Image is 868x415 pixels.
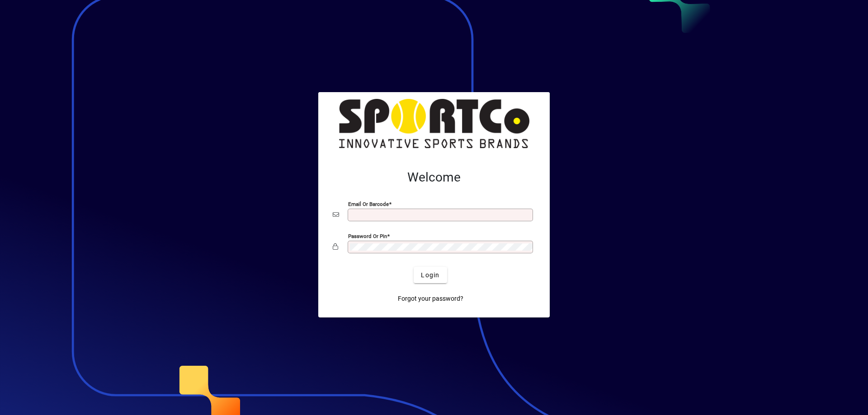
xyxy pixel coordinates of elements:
[421,270,439,280] span: Login
[348,201,389,207] mat-label: Email or Barcode
[398,294,463,303] span: Forgot your password?
[348,233,387,239] mat-label: Password or Pin
[333,170,535,185] h2: Welcome
[394,290,467,307] a: Forgot your password?
[414,267,447,283] button: Login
